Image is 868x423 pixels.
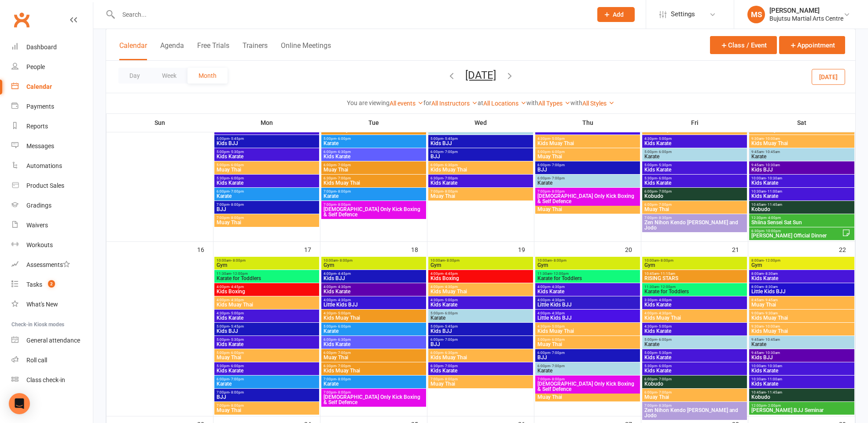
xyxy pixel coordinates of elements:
[751,325,853,328] span: 9:30am
[537,263,638,268] span: Gym
[552,259,566,263] span: - 8:00pm
[216,302,317,307] span: Kids Muay Thai
[26,202,51,209] div: Gradings
[550,150,565,154] span: - 6:00pm
[537,276,638,281] span: Karate for Toddlers
[644,154,745,159] span: Karate
[229,190,244,193] span: - 7:00pm
[26,301,58,308] div: What's New
[644,180,745,186] span: Kids Karate
[644,298,745,302] span: 3:30pm
[751,298,853,302] span: 8:45am
[550,137,565,141] span: - 5:00pm
[597,7,635,22] button: Add
[526,99,538,106] strong: with
[229,285,244,289] span: - 4:45pm
[443,176,458,180] span: - 7:00pm
[552,272,569,276] span: - 12:00pm
[336,298,351,302] span: - 4:30pm
[26,44,57,51] div: Dashboard
[216,285,317,289] span: 4:00pm
[537,315,638,321] span: Little Kids BJJ
[231,272,248,276] span: - 12:00pm
[431,100,478,107] a: All Instructors
[537,180,638,186] span: Karate
[323,141,424,146] span: Karate
[644,176,745,180] span: 5:30pm
[751,285,853,289] span: 8:00am
[323,315,424,321] span: Kids Muay Thai
[443,163,458,167] span: - 6:30pm
[550,325,565,328] span: - 5:00pm
[216,325,317,328] span: 5:00pm
[336,311,351,315] span: - 5:00pm
[430,137,531,141] span: 5:00pm
[430,141,531,146] span: Kids BJJ
[323,276,424,281] span: Kids BJJ
[216,289,317,294] span: Kids Boxing
[644,220,745,230] span: Zen Nihon Kendo [PERSON_NAME] and Jodo
[323,190,424,193] span: 7:00pm
[26,376,65,383] div: Class check-in
[26,123,48,130] div: Reports
[26,261,70,268] div: Assessments
[229,216,244,220] span: - 8:00pm
[550,311,565,315] span: - 4:30pm
[430,150,531,154] span: 6:00pm
[764,150,780,154] span: - 10:45am
[766,176,782,180] span: - 10:30am
[764,272,778,276] span: - 8:30am
[657,150,672,154] span: - 6:00pm
[216,220,317,225] span: Muay Thai
[537,154,638,159] span: Muay Thai
[347,99,390,106] strong: You are viewing
[641,113,748,132] th: Fri
[710,36,777,54] button: Class / Event
[537,298,638,302] span: 4:00pm
[671,4,695,24] span: Settings
[323,203,424,207] span: 7:00pm
[188,68,228,84] button: Month
[644,289,745,294] span: Karate for Toddlers
[11,97,93,117] a: Payments
[812,69,845,84] button: [DATE]
[644,285,745,289] span: 11:30am
[229,203,244,207] span: - 8:00pm
[657,190,672,193] span: - 7:00pm
[216,203,317,207] span: 7:00pm
[751,150,853,154] span: 9:45am
[644,141,745,146] span: Kids Karate
[751,180,853,186] span: Kids Karate
[48,280,55,288] span: 2
[550,176,565,180] span: - 7:00pm
[216,259,317,263] span: 10:00am
[423,99,431,106] strong: for
[751,233,842,238] span: [PERSON_NAME] Official Dinner
[659,259,673,263] span: - 8:00pm
[751,220,853,225] span: Shiina Sensei Sat Sun
[216,141,317,146] span: Kids BJJ
[216,190,317,193] span: 6:00pm
[430,325,531,328] span: 5:00pm
[26,162,62,169] div: Automations
[644,263,745,268] span: Gym
[445,259,460,263] span: - 8:00pm
[26,103,54,110] div: Payments
[430,193,531,199] span: Muay Thai
[304,242,320,256] div: 17
[323,285,424,289] span: 4:00pm
[411,242,427,256] div: 18
[657,203,672,207] span: - 7:00pm
[751,137,853,141] span: 9:30am
[644,150,745,154] span: 5:00pm
[216,216,317,220] span: 7:00pm
[231,259,246,263] span: - 8:00pm
[216,150,317,154] span: 5:00pm
[534,113,641,132] th: Thu
[764,229,781,233] span: - 10:00pm
[430,315,531,321] span: Karate
[26,241,53,248] div: Workouts
[537,141,638,146] span: Kids Muay Thai
[644,311,745,315] span: 4:00pm
[751,229,842,233] span: 6:30pm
